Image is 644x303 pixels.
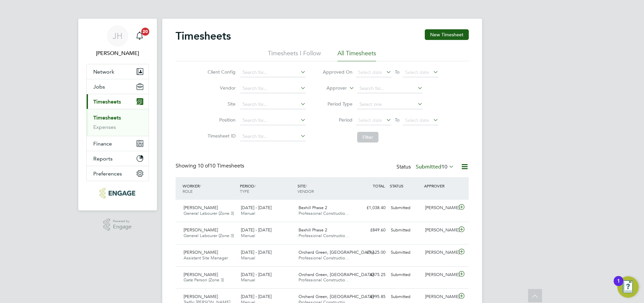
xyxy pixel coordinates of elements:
[299,227,327,233] span: Bexhill Phase 2
[353,225,388,236] div: £849.60
[299,233,349,238] span: Professional Constructio…
[240,84,306,93] input: Search for...
[358,69,382,75] span: Select date
[240,100,306,109] input: Search for...
[358,117,382,123] span: Select date
[422,225,457,236] div: [PERSON_NAME]
[87,166,149,181] button: Preferences
[322,117,352,123] label: Period
[206,133,236,139] label: Timesheet ID
[299,277,349,283] span: Professional Constructio…
[241,227,272,233] span: [DATE] - [DATE]
[322,101,352,107] label: Period Type
[113,32,123,40] span: JH
[405,117,429,123] span: Select date
[241,210,255,216] span: Manual
[241,233,255,238] span: Manual
[299,205,327,210] span: Bexhill Phase 2
[299,249,373,255] span: Orchard Green, [GEOGRAPHIC_DATA]
[87,151,149,166] button: Reports
[184,233,234,238] span: General Labourer (Zone 3)
[241,294,272,299] span: [DATE] - [DATE]
[299,255,349,261] span: Professional Constructio…
[357,84,423,93] input: Search for...
[405,69,429,75] span: Select date
[388,291,423,302] div: Submitted
[388,269,423,280] div: Submitted
[86,188,149,198] a: Go to home page
[86,25,149,57] a: JH[PERSON_NAME]
[113,224,132,230] span: Engage
[337,49,376,61] li: All Timesheets
[93,99,121,105] span: Timesheets
[393,116,401,124] span: To
[299,294,373,299] span: Orchard Green, [GEOGRAPHIC_DATA]
[357,100,423,109] input: Select one
[241,277,255,283] span: Manual
[87,79,149,94] button: Jobs
[254,183,256,188] span: /
[353,269,388,280] div: £875.25
[103,218,132,231] a: Powered byEngage
[296,180,353,197] div: SITE
[184,210,234,216] span: General Labourer (Zone 3)
[184,272,218,277] span: [PERSON_NAME]
[617,281,620,290] div: 1
[388,202,423,213] div: Submitted
[93,141,112,147] span: Finance
[184,277,224,283] span: Gate Person (Zone 3)
[422,269,457,280] div: [PERSON_NAME]
[388,225,423,236] div: Submitted
[422,180,457,192] div: APPROVER
[241,249,272,255] span: [DATE] - [DATE]
[373,183,385,188] span: TOTAL
[206,85,236,91] label: Vendor
[86,49,149,57] span: Jess Hogan
[393,68,401,76] span: To
[353,291,388,302] div: £995.85
[176,162,246,169] div: Showing
[268,49,321,61] li: Timesheets I Follow
[357,132,378,143] button: Filter
[306,183,307,188] span: /
[299,272,373,277] span: Orchard Green, [GEOGRAPHIC_DATA]
[183,188,193,194] span: ROLE
[198,162,210,169] span: 10 of
[317,85,347,92] label: Approver
[240,116,306,125] input: Search for...
[322,69,352,75] label: Approved On
[87,136,149,151] button: Finance
[299,210,349,216] span: Professional Constructio…
[617,276,639,298] button: Open Resource Center, 1 new notification
[241,272,272,277] span: [DATE] - [DATE]
[133,25,146,47] a: 20
[78,19,157,210] nav: Main navigation
[206,101,236,107] label: Site
[241,205,272,210] span: [DATE] - [DATE]
[93,115,121,121] a: Timesheets
[238,180,296,197] div: PERIOD
[93,84,105,90] span: Jobs
[240,188,249,194] span: TYPE
[388,180,423,192] div: STATUS
[198,162,244,169] span: 10 Timesheets
[176,29,231,43] h2: Timesheets
[200,183,201,188] span: /
[87,64,149,79] button: Network
[184,249,218,255] span: [PERSON_NAME]
[184,255,228,261] span: Assistant Site Manager
[181,180,239,197] div: WORKER
[388,247,423,258] div: Submitted
[422,291,457,302] div: [PERSON_NAME]
[240,132,306,141] input: Search for...
[184,205,218,210] span: [PERSON_NAME]
[93,69,114,75] span: Network
[425,29,469,40] button: New Timesheet
[184,294,218,299] span: [PERSON_NAME]
[87,109,149,136] div: Timesheets
[206,117,236,123] label: Position
[353,202,388,213] div: £1,038.40
[93,155,113,162] span: Reports
[422,247,457,258] div: [PERSON_NAME]
[422,202,457,213] div: [PERSON_NAME]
